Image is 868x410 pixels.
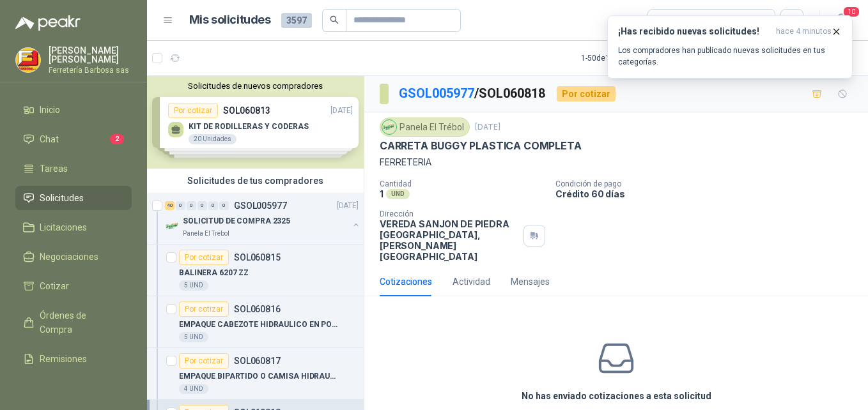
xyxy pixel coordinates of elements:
[15,186,132,210] a: Solicitudes
[15,15,81,31] img: Logo peakr
[40,250,98,264] span: Negociaciones
[147,245,364,296] a: Por cotizarSOL060815BALINERA 6207 ZZ5 UND
[40,162,68,176] span: Tareas
[147,348,364,400] a: Por cotizarSOL060817EMPAQUE BIPARTIDO O CAMISA HIDRAULICA4 UND
[179,319,338,331] p: EMPAQUE CABEZOTE HIDRAULICO EN POLIURE
[15,347,132,371] a: Remisiones
[555,179,863,188] p: Condición de pago
[281,13,312,28] span: 3597
[165,198,361,239] a: 40 0 0 0 0 0 GSOL005977[DATE] Company LogoSOLICITUD DE COMPRA 2325Panela El Trébol
[380,275,432,289] div: Cotizaciones
[219,201,229,210] div: 0
[453,275,490,289] div: Actividad
[776,26,832,37] span: hace 4 minutos
[179,370,338,383] p: EMPAQUE BIPARTIDO O CAMISA HIDRAULICA
[234,201,287,210] p: GSOL005977
[198,201,207,210] div: 0
[380,155,853,169] p: FERRETERIA
[557,86,616,102] div: Por cotizar
[337,200,359,212] p: [DATE]
[40,103,60,117] span: Inicio
[40,220,87,234] span: Licitaciones
[179,250,229,265] div: Por cotizar
[147,169,364,193] div: Solicitudes de tus compradores
[511,275,550,289] div: Mensajes
[380,118,470,137] div: Panela El Trébol
[15,245,132,269] a: Negociaciones
[15,156,132,181] a: Tareas
[208,201,218,210] div: 0
[380,218,518,262] p: VEREDA SANJON DE PIEDRA [GEOGRAPHIC_DATA] , [PERSON_NAME][GEOGRAPHIC_DATA]
[165,218,180,234] img: Company Logo
[830,9,853,32] button: 10
[40,352,87,366] span: Remisiones
[147,76,364,169] div: Solicitudes de nuevos compradoresPor cotizarSOL060813[DATE] KIT DE RODILLERAS Y CODERAS20 Unidade...
[183,215,290,227] p: SOLICITUD DE COMPRA 2325
[49,46,132,64] p: [PERSON_NAME] [PERSON_NAME]
[607,15,853,79] button: ¡Has recibido nuevas solicitudes!hace 4 minutos Los compradores han publicado nuevas solicitudes ...
[40,132,59,146] span: Chat
[234,253,281,262] p: SOL060815
[15,127,132,151] a: Chat2
[555,188,863,199] p: Crédito 60 días
[16,48,40,72] img: Company Logo
[399,86,474,101] a: GSOL005977
[179,332,208,342] div: 5 UND
[15,98,132,122] a: Inicio
[179,280,208,291] div: 5 UND
[40,279,69,293] span: Cotizar
[656,13,683,27] div: Todas
[187,201,196,210] div: 0
[15,376,132,400] a: Configuración
[475,121,500,133] p: [DATE]
[380,179,545,188] p: Cantidad
[842,6,860,18] span: 10
[522,389,711,403] h3: No has enviado cotizaciones a esta solicitud
[179,267,249,279] p: BALINERA 6207 ZZ
[110,134,124,144] span: 2
[176,201,185,210] div: 0
[179,301,229,317] div: Por cotizar
[618,45,842,68] p: Los compradores han publicado nuevas solicitudes en tus categorías.
[165,201,174,210] div: 40
[189,11,271,29] h1: Mis solicitudes
[15,215,132,239] a: Licitaciones
[152,81,359,91] button: Solicitudes de nuevos compradores
[49,66,132,74] p: Ferretería Barbosa sas
[40,191,84,205] span: Solicitudes
[147,296,364,348] a: Por cotizarSOL060816EMPAQUE CABEZOTE HIDRAULICO EN POLIURE5 UND
[15,274,132,298] a: Cotizar
[581,48,664,68] div: 1 - 50 de 1707
[234,356,281,365] p: SOL060817
[15,303,132,342] a: Órdenes de Compra
[380,188,384,199] p: 1
[380,139,581,153] p: CARRETA BUGGY PLASTICA COMPLETA
[380,209,518,218] p: Dirección
[399,84,546,103] p: / SOL060818
[179,384,208,394] div: 4 UND
[330,15,339,24] span: search
[179,353,229,368] div: Por cotizar
[234,305,281,314] p: SOL060816
[183,229,229,239] p: Panela El Trébol
[382,120,396,134] img: Company Logo
[618,26,771,37] h3: ¡Has recibido nuevas solicitudes!
[40,308,120,337] span: Órdenes de Compra
[386,189,410,199] div: UND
